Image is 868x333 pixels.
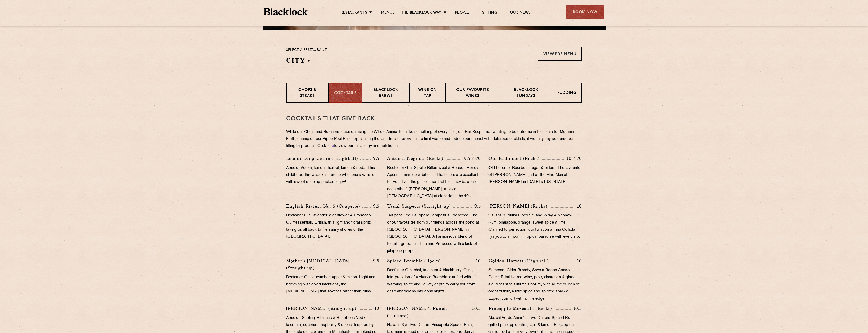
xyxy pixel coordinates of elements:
[326,144,334,148] a: here
[387,155,446,162] p: Autumn Negroni (Rocks)
[381,10,395,16] a: Menus
[469,305,481,312] p: 10.5
[286,128,582,150] p: While our Chefs and Butchers focus on using the Whole Animal to make something of everything, our...
[286,56,310,67] h2: City
[286,274,380,295] p: Beefeater Gin, cucumber, apple & melon. Light and brimming with good intentions, the [MEDICAL_DAT...
[367,87,404,99] p: Blacklock Brews
[461,155,481,162] p: 9.5 / 70
[574,203,582,209] p: 10
[473,257,481,264] p: 10
[286,47,327,53] p: Select a restaurant
[571,305,582,312] p: 10.5
[557,90,576,97] p: Pudding
[387,257,443,264] p: Spiced Bramble (Rocks)
[566,5,604,19] div: Book Now
[510,10,531,16] a: Our News
[371,203,380,209] p: 9.5
[371,257,380,264] p: 9.5
[506,87,547,99] p: Blacklock Sundays
[371,155,380,162] p: 9.5
[387,305,469,319] p: [PERSON_NAME]’s Punch (Tankard)
[387,212,481,255] p: Jalapeño Tequila, Aperol, grapefruit, Prosecco One of our favourites from our friends across the ...
[387,202,453,210] p: Usual Suspects (Straight up)
[286,305,359,312] p: [PERSON_NAME] (straight up)
[488,164,582,186] p: Old Forester Bourbon, sugar & bitters. The favourite of [PERSON_NAME] and all the Mad Men at [PER...
[488,305,555,312] p: Pineapple Mezcalita (Rocks)
[564,155,582,162] p: 10 / 70
[286,116,582,122] h3: Cocktails That Give Back
[341,10,367,16] a: Restaurants
[455,10,469,16] a: People
[387,164,481,200] p: Beefeater Gin, Sipello Bittersweet & Beesou Honey Aperitif, amaretto & bitters. “The bitters are ...
[472,203,481,209] p: 9.5
[488,267,582,302] p: Somerset Cider Brandy, Savoia Rosso Amaro Dolce, Primitivo red wine, pear, cinnamon & ginger ale....
[488,212,582,240] p: Havana 3, Aluna Coconut, and Wray & Nephew Rum, pineapple, orange, sweet spice & lime. Clarified ...
[264,8,308,15] img: BL_Textured_Logo-footer-cropped.svg
[286,155,360,162] p: Lemon Drop Collins (Highball)
[387,267,481,295] p: Beefeater Gin, chai, falernum & blackberry. Our interpretation of a classic Bramble, clarified wi...
[482,10,497,16] a: Gifting
[488,257,551,264] p: Golden Harvest (Highball)
[451,87,495,99] p: Our favourite wines
[286,202,362,210] p: English Riviera No. 5 (Coupette)
[334,90,357,96] p: Cocktails
[488,202,550,210] p: [PERSON_NAME] (Rocks)
[401,10,441,16] a: The Blacklock Way
[372,305,380,312] p: 10
[574,257,582,264] p: 10
[286,212,380,240] p: Beefeater Gin, lavender, elderflower & Prosecco. Quintessentially British, this light and floral ...
[286,164,380,186] p: Absolut Vodka, lemon sherbet, lemon & soda. This childhood-throwback is sure to whet one’s whistl...
[415,87,440,99] p: Wine on Tap
[488,155,542,162] p: Old Fashioned (Rocks)
[538,47,582,61] a: View PDF Menu
[292,87,323,99] p: Chops & Steaks
[286,257,370,271] p: Mother’s [MEDICAL_DATA] (Straight up)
